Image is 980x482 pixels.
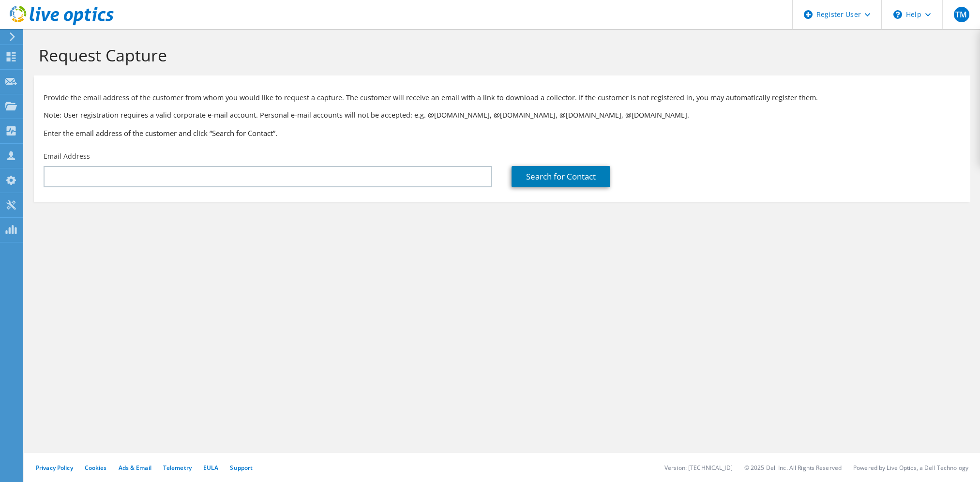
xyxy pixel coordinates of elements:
[119,464,151,472] a: Ads & Email
[163,464,192,472] a: Telemetry
[893,10,902,19] svg: \n
[230,464,253,472] a: Support
[954,7,969,22] span: TM
[85,464,107,472] a: Cookies
[39,45,961,65] h1: Request Capture
[853,464,968,472] li: Powered by Live Optics, a Dell Technology
[36,464,73,472] a: Privacy Policy
[44,110,961,120] p: Note: User registration requires a valid corporate e-mail account. Personal e-mail accounts will ...
[203,464,218,472] a: EULA
[664,464,733,472] li: Version: [TECHNICAL_ID]
[44,151,90,161] label: Email Address
[44,92,961,103] p: Provide the email address of the customer from whom you would like to request a capture. The cust...
[512,166,610,187] a: Search for Contact
[744,464,842,472] li: © 2025 Dell Inc. All Rights Reserved
[44,128,961,138] h3: Enter the email address of the customer and click “Search for Contact”.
